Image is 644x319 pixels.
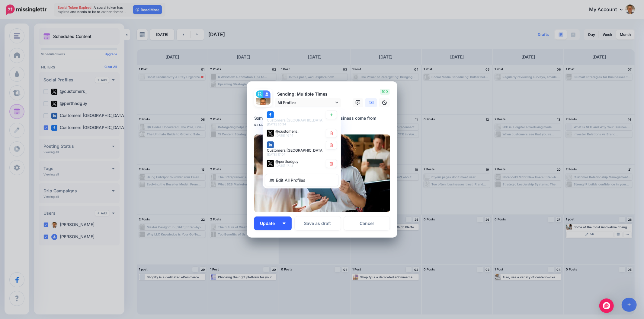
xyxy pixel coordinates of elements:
[254,115,393,158] div: Some of the most innovative changes in business come from listening to users. Read more 👉
[275,91,341,98] p: Sending: Multiple Times
[275,159,299,164] span: @perthadguy
[256,90,263,98] img: fDlI_8P1-40701.jpg
[275,98,341,107] a: All Profiles
[275,129,299,134] span: @customers_
[267,141,274,148] img: linkedin-square.png
[295,216,341,230] button: Save as draft
[267,111,274,118] img: facebook-square.png
[254,134,390,212] img: 53f4dd2c02dec71608caaafedb77ef81.jpg
[275,134,293,137] span: [DATE] 16:14
[278,99,334,106] span: All Profiles
[267,130,274,137] img: twitter-square.png
[267,153,285,156] span: [DATE] 17:04
[267,160,274,167] img: twitter-square.png
[260,221,280,226] span: Update
[263,90,271,98] img: user_default_image.png
[267,118,333,122] span: Customers [GEOGRAPHIC_DATA] page
[283,223,286,224] img: arrow-down-white.png
[256,98,271,112] img: QMPMUiDd-8496.jpeg
[265,174,338,186] a: Edit All Profiles
[275,164,293,167] span: [DATE] 17:13
[599,298,614,313] div: Open Intercom Messenger
[267,148,333,153] span: Customers [GEOGRAPHIC_DATA] page
[254,216,292,230] button: Update
[380,89,390,95] span: 100
[267,122,286,126] span: [DATE] 20:34
[344,216,390,230] a: Cancel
